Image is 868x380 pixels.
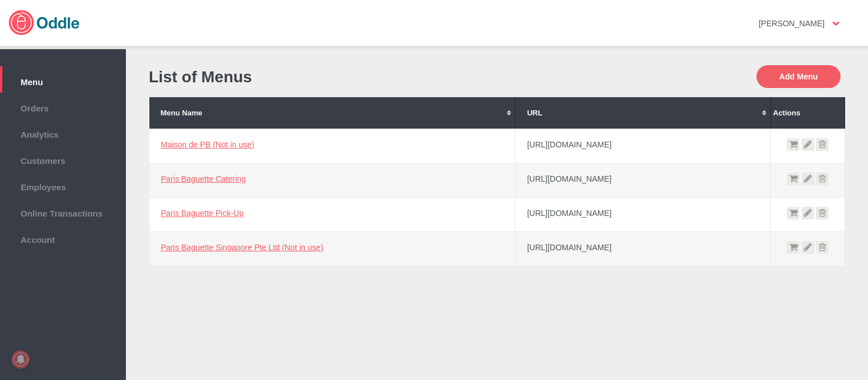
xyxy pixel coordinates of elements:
td: [URL][DOMAIN_NAME] [516,197,771,231]
a: Paris Baguette Catering [161,174,246,183]
div: Menu Name [161,109,504,117]
th: Menu Name: No sort applied, activate to apply an ascending sort [149,97,516,129]
a: Paris Baguette Singapore Pte Ltd (Not in use) [161,243,323,252]
th: Actions: No sort applied, sorting is disabled [771,97,845,129]
span: Analytics [6,127,120,139]
span: Account [6,232,120,245]
div: Actions [773,109,842,117]
h1: List of Menus [149,68,492,86]
img: user-option-arrow.png [833,22,839,26]
span: Employees [6,179,120,192]
a: Paris Baguette Pick-Up [161,209,244,218]
span: Customers [6,153,120,166]
td: [URL][DOMAIN_NAME] [516,129,771,163]
strong: [PERSON_NAME] [759,19,825,28]
div: URL [527,109,759,117]
span: Orders [6,101,120,113]
span: Online Transactions [6,206,120,218]
td: [URL][DOMAIN_NAME] [516,163,771,197]
span: Menu [6,74,120,87]
button: Add Menu [756,65,841,88]
th: URL: No sort applied, activate to apply an ascending sort [516,97,771,129]
a: Maison de PB (Not in use) [161,140,254,149]
td: [URL][DOMAIN_NAME] [516,231,771,266]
